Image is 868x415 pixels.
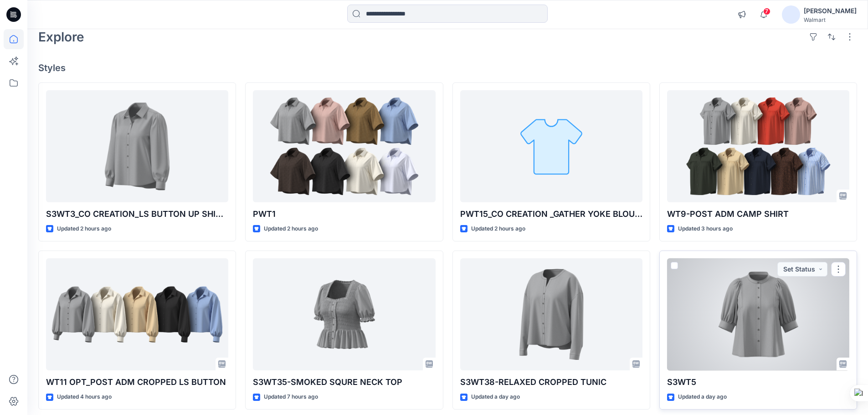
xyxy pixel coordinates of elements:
[46,90,228,203] a: S3WT3_CO CREATION_LS BUTTON UP SHIRT W-GATHERED SLEEVE( 13-09-2025)
[46,258,228,371] a: WT11 OPT_POST ADM CROPPED LS BUTTON
[471,224,525,234] p: Updated 2 hours ago
[763,8,770,15] span: 7
[782,5,800,24] img: avatar
[460,258,642,371] a: S3WT38-RELAXED CROPPED TUNIC
[253,208,435,220] p: PWT1
[38,30,84,44] h2: Explore
[253,258,435,371] a: S3WT35-SMOKED SQURE NECK TOP
[38,62,857,73] h4: Styles
[57,224,111,234] p: Updated 2 hours ago
[253,90,435,203] a: PWT1
[264,392,318,402] p: Updated 7 hours ago
[460,90,642,203] a: PWT15_CO CREATION _GATHER YOKE BLOUSE ( 14-09-2025)
[460,208,642,220] p: PWT15_CO CREATION _GATHER YOKE BLOUSE ( [DATE])
[264,224,318,234] p: Updated 2 hours ago
[57,392,112,402] p: Updated 4 hours ago
[46,208,228,220] p: S3WT3_CO CREATION_LS BUTTON UP SHIRT W-GATHERED SLEEVE( [DATE])
[667,208,849,220] p: WT9-POST ADM CAMP SHIRT
[667,376,849,389] p: S3WT5
[46,376,228,389] p: WT11 OPT_POST ADM CROPPED LS BUTTON
[253,376,435,389] p: S3WT35-SMOKED SQURE NECK TOP
[804,16,857,23] div: Walmart
[460,376,642,389] p: S3WT38-RELAXED CROPPED TUNIC
[678,224,733,234] p: Updated 3 hours ago
[804,5,857,16] div: [PERSON_NAME]
[678,392,727,402] p: Updated a day ago
[471,392,520,402] p: Updated a day ago
[667,90,849,203] a: WT9-POST ADM CAMP SHIRT
[667,258,849,371] a: S3WT5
